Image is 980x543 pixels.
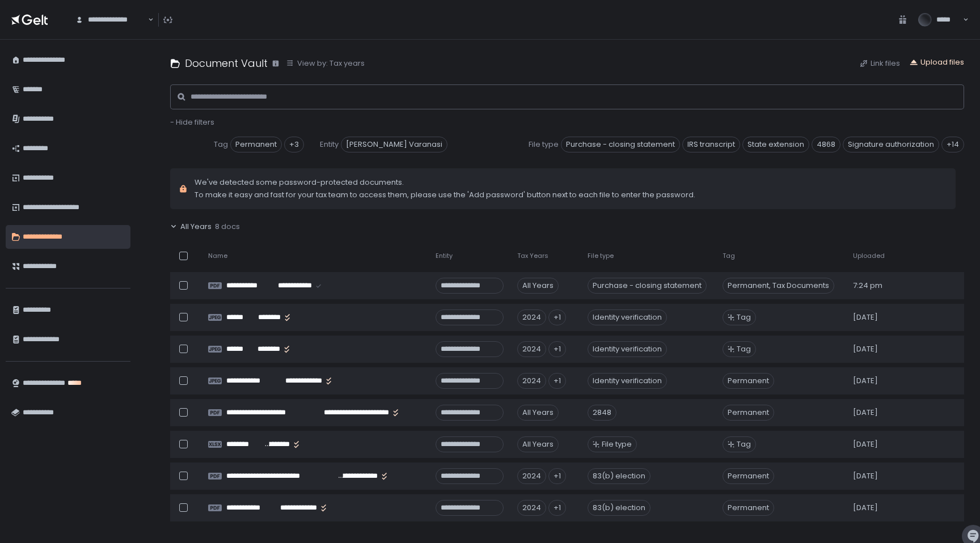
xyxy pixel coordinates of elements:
span: State extension [742,137,809,152]
span: [DATE] [853,312,878,323]
span: Signature authorization [843,137,939,152]
div: 2024 [517,309,546,325]
div: +1 [548,500,566,516]
span: Permanent [230,137,282,152]
span: Permanent, Tax Documents [723,278,834,294]
div: 2024 [517,373,546,389]
div: +3 [284,137,304,152]
div: Identity verification [588,341,667,357]
span: File type [588,252,614,260]
span: Tag [214,139,228,150]
span: Permanent [723,500,774,516]
button: - Hide filters [170,117,214,128]
span: Entity [436,252,453,260]
span: [DATE] [853,344,878,354]
button: Link files [859,58,900,69]
span: [PERSON_NAME] Varanasi [341,137,447,152]
span: 8 docs [215,222,240,232]
span: [DATE] [853,503,878,513]
div: +1 [548,341,566,357]
span: Name [208,252,227,260]
span: File type [602,439,632,449]
span: Permanent [723,373,774,389]
span: We've detected some password-protected documents. [195,177,695,188]
div: Purchase - closing statement [588,278,707,294]
span: Permanent [723,405,774,421]
div: Identity verification [588,309,667,325]
div: +14 [941,137,964,152]
div: +1 [548,309,566,325]
span: [DATE] [853,408,878,418]
div: Search for option [68,8,154,32]
h1: Document Vault [185,56,268,71]
span: Tag [737,312,751,323]
button: Upload files [909,57,964,67]
span: File type [529,139,559,150]
span: 4868 [812,137,840,152]
span: [DATE] [853,439,878,449]
span: Entity [320,139,339,150]
span: Tag [723,252,735,260]
div: All Years [517,436,559,452]
div: 2024 [517,468,546,484]
button: View by: Tax years [286,58,365,69]
span: To make it easy and fast for your tax team to access them, please use the 'Add password' button n... [195,190,695,200]
span: Purchase - closing statement [561,137,680,152]
div: All Years [517,405,559,421]
div: +1 [548,468,566,484]
span: Tag [737,439,751,449]
span: [DATE] [853,376,878,386]
span: Permanent [723,468,774,484]
span: All Years [180,222,212,232]
span: [DATE] [853,471,878,481]
span: Uploaded [853,252,885,260]
span: Tag [737,344,751,354]
span: - Hide filters [170,117,214,128]
div: All Years [517,278,559,294]
div: 2848 [588,405,616,421]
div: 2024 [517,341,546,357]
div: 2024 [517,500,546,516]
div: +1 [548,373,566,389]
span: 7:24 pm [853,281,882,291]
span: Tax Years [517,252,548,260]
div: 83(b) election [588,468,650,484]
div: Identity verification [588,373,667,389]
span: IRS transcript [682,137,740,152]
div: 83(b) election [588,500,650,516]
input: Search for option [146,14,147,26]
